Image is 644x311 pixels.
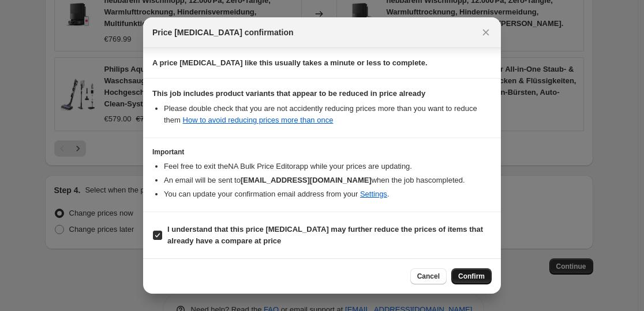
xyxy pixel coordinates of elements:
h3: Important [152,147,492,157]
span: Price [MEDICAL_DATA] confirmation [152,27,294,38]
li: Please double check that you are not accidently reducing prices more than you want to reduce them [164,103,492,126]
button: Cancel [410,268,447,284]
b: A price [MEDICAL_DATA] like this usually takes a minute or less to complete. [152,58,428,67]
span: Cancel [417,272,440,281]
button: Close [478,24,494,40]
li: You can update your confirmation email address from your . [164,188,492,200]
button: Confirm [451,268,492,284]
b: I understand that this price [MEDICAL_DATA] may further reduce the prices of items that already h... [167,225,483,245]
a: How to avoid reducing prices more than once [183,116,334,124]
b: [EMAIL_ADDRESS][DOMAIN_NAME] [241,176,372,184]
li: Feel free to exit the NA Bulk Price Editor app while your prices are updating. [164,161,492,172]
a: Settings [360,190,387,198]
li: An email will be sent to when the job has completed . [164,175,492,186]
span: Confirm [458,272,485,281]
b: This job includes product variants that appear to be reduced in price already [152,89,425,98]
